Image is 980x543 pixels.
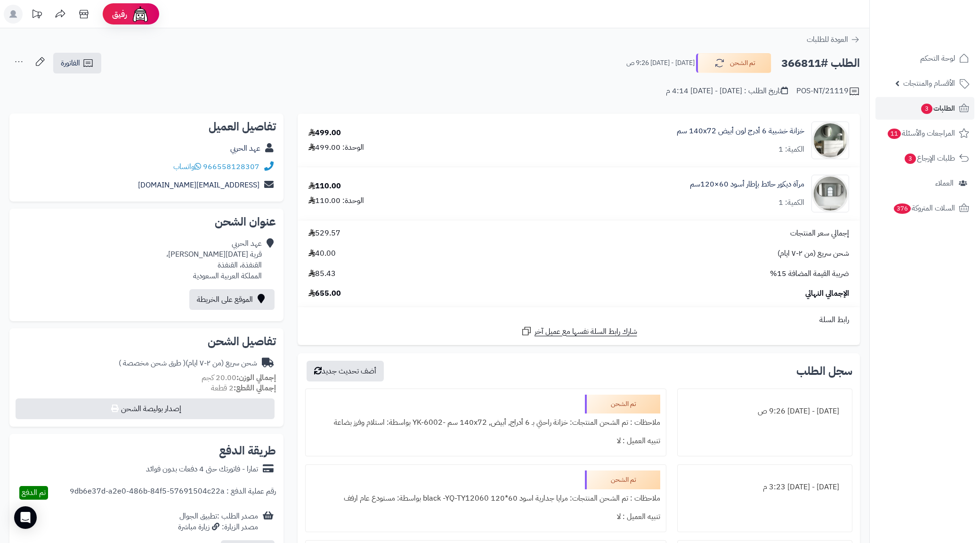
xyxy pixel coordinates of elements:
[234,382,276,394] strong: إجمالي القطع:
[308,128,341,138] div: 499.00
[904,153,916,164] span: 3
[535,326,637,337] span: شارك رابط السلة نفسها مع عميل آخر
[677,126,804,137] a: خزانة خشبية 6 أدرج لون أبيض 140x72 سم
[311,432,660,450] div: تنبيه العميل : لا
[690,179,804,190] a: مرآة ديكور حائط بإطار أسود 60×120سم
[666,86,788,97] div: تاريخ الطلب : [DATE] - [DATE] 4:14 م
[119,358,257,369] div: شحن سريع (من ٢-٧ ايام)
[875,122,974,145] a: المراجعات والأسئلة11
[790,228,849,239] span: إجمالي سعر المنتجات
[119,357,186,369] span: ( طرق شحن مخصصة )
[683,478,846,496] div: [DATE] - [DATE] 3:23 م
[311,489,660,508] div: ملاحظات : تم الشحن المنتجات: مرايا جدارية اسود 60*120 black -YQ-TY12060 بواسطة: مستودع عام ارفف
[887,128,901,139] span: 11
[17,336,276,347] h2: تفاصيل الشحن
[189,289,275,310] a: الموقع على الخريطة
[311,508,660,526] div: تنبيه العميل : لا
[683,402,846,421] div: [DATE] - [DATE] 9:26 ص
[308,248,336,259] span: 40.00
[17,121,276,132] h2: تفاصيل العميل
[812,175,849,212] img: 1753183340-1-90x90.jpg
[921,103,932,114] span: 3
[893,203,911,214] span: 376
[626,58,695,68] small: [DATE] - [DATE] 9:26 ص
[875,97,974,120] a: الطلبات3
[17,216,276,227] h2: عنوان الشحن
[796,86,860,97] div: POS-NT/21119
[230,143,260,154] a: عهد الحربي
[805,288,849,299] span: الإجمالي النهائي
[920,102,955,115] span: الطلبات
[875,197,974,219] a: السلات المتروكة376
[308,181,341,192] div: 110.00
[308,142,364,153] div: الوحدة: 499.00
[770,268,849,279] span: ضريبة القيمة المضافة 15%
[308,288,341,299] span: 655.00
[585,395,660,413] div: تم الشحن
[916,18,971,38] img: logo-2.png
[778,197,804,208] div: الكمية: 1
[22,487,46,498] span: تم الدفع
[521,325,637,337] a: شارك رابط السلة نفسها مع عميل آخر
[25,5,49,26] a: تحديثات المنصة
[778,248,849,259] span: شحن سريع (من ٢-٧ ايام)
[138,179,259,191] a: [EMAIL_ADDRESS][DOMAIN_NAME]
[173,161,201,172] a: واتساب
[178,511,258,533] div: مصدر الطلب :تطبيق الجوال
[311,413,660,432] div: ملاحظات : تم الشحن المنتجات: خزانة راحتي بـ 6 أدراج, أبيض, ‎140x72 سم‏ -YK-6002 بواسطة: استلام وف...
[778,144,804,155] div: الكمية: 1
[875,172,974,195] a: العملاء
[807,34,848,45] span: العودة للطلبات
[112,8,127,20] span: رفيق
[219,445,276,456] h2: طريقة الدفع
[61,57,80,69] span: الفاتورة
[875,147,974,170] a: طلبات الإرجاع3
[211,382,276,394] small: 2 قطعة
[904,152,955,165] span: طلبات الإرجاع
[70,486,276,500] div: رقم عملية الدفع : 9db6e37d-a2e0-486b-84f5-57691504c22a
[585,470,660,489] div: تم الشحن
[236,372,276,383] strong: إجمالي الوزن:
[16,398,275,419] button: إصدار بوليصة الشحن
[53,53,101,73] a: الفاتورة
[308,195,364,206] div: الوحدة: 110.00
[308,228,340,239] span: 529.57
[812,122,849,159] img: 1746709299-1702541934053-68567865785768-1000x1000-90x90.jpg
[875,47,974,70] a: لوحة التحكم
[202,372,276,383] small: 20.00 كجم
[781,54,860,73] h2: الطلب #366811
[178,522,258,533] div: مصدر الزيارة: زيارة مباشرة
[796,365,852,377] h3: سجل الطلب
[301,315,856,325] div: رابط السلة
[807,34,860,45] a: العودة للطلبات
[308,268,336,279] span: 85.43
[903,77,955,90] span: الأقسام والمنتجات
[920,52,955,65] span: لوحة التحكم
[131,5,150,24] img: ai-face.png
[203,161,259,172] a: 966558128307
[893,202,955,215] span: السلات المتروكة
[696,53,771,73] button: تم الشحن
[887,127,955,140] span: المراجعات والأسئلة
[307,361,384,381] button: أضف تحديث جديد
[146,464,258,475] div: تمارا - فاتورتك حتى 4 دفعات بدون فوائد
[14,506,37,529] div: Open Intercom Messenger
[166,238,262,281] div: عهد الحربي قرية [DATE][PERSON_NAME]، القنفذة، القنفذة المملكة العربية السعودية
[935,177,954,190] span: العملاء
